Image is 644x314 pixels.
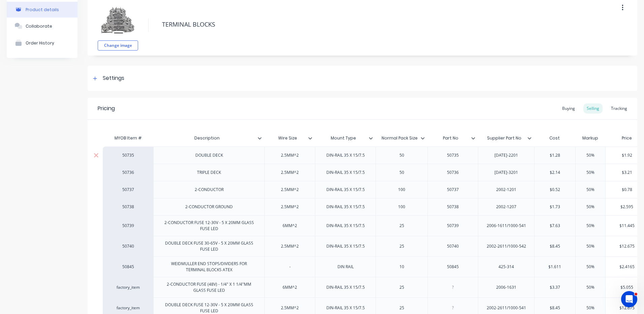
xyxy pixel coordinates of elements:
div: $7.63 [535,217,575,234]
div: 25 [385,304,419,312]
div: 50845 [109,264,147,270]
div: [DATE]-3201 [489,168,523,177]
div: 50739 [436,221,470,230]
div: Order History [26,40,54,45]
div: 50 [385,151,419,160]
div: 2002-1201 [489,185,523,194]
div: MYOB Item # [103,131,153,145]
button: Order History [7,34,77,51]
div: Mount Type [315,130,372,147]
div: DOUBLE DECK [190,151,228,160]
div: 2-CONDUCTOR [189,185,229,194]
div: Normal Pack Size [376,130,423,147]
div: DIN RAIL [329,262,362,271]
div: 100 [385,202,419,211]
div: DIN-RAIL 35 X 15/7.5 [321,304,370,312]
div: 50% [574,147,607,164]
button: Collaborate [7,18,77,34]
div: 2006-1611/1000-541 [481,221,532,230]
div: 425-314 [489,262,523,271]
div: 50 [385,168,419,177]
div: Buying [559,103,578,114]
div: 50% [574,164,607,181]
div: 50735 [109,152,147,158]
div: 6MM^2 [273,283,307,292]
div: Cost [534,131,575,145]
div: Settings [103,74,124,83]
div: WEIDMULLER END STOPS/DIVIDERS FOR TERMINAL BLOCKS ATEX [156,259,262,274]
div: 2-CONDUCTOR GROUND [180,202,238,211]
div: Product details [26,7,59,12]
div: 50735 [436,151,470,160]
button: Product details [7,2,77,18]
div: 2.5MM^2 [273,202,307,211]
div: 2002-1207 [489,202,523,211]
div: 2.5MM^2 [273,185,307,194]
div: 50738 [436,202,470,211]
div: Collaborate [26,24,52,29]
div: Mount Type [315,131,376,145]
div: 50738 [109,204,147,210]
div: DIN-RAIL 35 X 15/7.5 [321,221,370,230]
div: 2.5MM^2 [273,151,307,160]
div: Selling [583,103,603,114]
div: DIN-RAIL 35 X 15/7.5 [321,185,370,194]
div: Markup [575,131,605,145]
div: Wire Size [264,131,315,145]
div: Part No [427,131,478,145]
div: 6MM^2 [273,221,307,230]
div: $1.28 [535,147,575,164]
div: $1.73 [535,198,575,215]
div: DOUBLE DECK FUSE 30-65V - 5 X 20MM GLASS FUSE LED [156,239,262,254]
div: 25 [385,242,419,251]
div: Wire Size [264,130,311,147]
div: $3.37 [535,279,575,296]
div: 50740 [436,242,470,251]
div: 2.5MM^2 [273,168,307,177]
img: file [101,3,135,37]
div: Pricing [98,104,115,113]
div: Normal Pack Size [376,131,427,145]
div: DIN-RAIL 35 X 15/7.5 [321,242,370,251]
div: Description [153,130,260,147]
textarea: TERMINAL BLOCKS [159,17,582,32]
div: 50737 [436,185,470,194]
div: 50% [574,238,607,255]
div: - [273,262,307,271]
div: Supplier Part No [478,130,530,147]
div: Supplier Part No [478,131,534,145]
div: 50737 [109,187,147,193]
div: 25 [385,221,419,230]
div: 50% [574,258,607,275]
div: 2.5MM^2 [273,304,307,312]
div: $1.611 [535,258,575,275]
iframe: Intercom live chat [621,291,637,307]
div: 2002-2611/1000-542 [481,242,532,251]
div: 50736 [109,169,147,176]
div: 50740 [109,243,147,249]
div: TRIPLE DECK [192,168,226,177]
div: Part No [427,130,474,147]
div: Tracking [608,103,631,114]
div: $8.45 [535,238,575,255]
div: 2002-2611/1000-541 [481,304,532,312]
div: [DATE]-2201 [489,151,523,160]
div: 50739 [109,223,147,229]
div: DIN-RAIL 35 X 15/7.5 [321,168,370,177]
div: 50% [574,198,607,215]
div: 2-CONDUCTOR FUSE (48V) - 1/4" X 1 1/4"MM GLASS FUSE LED [156,280,262,295]
div: 50736 [436,168,470,177]
button: Change image [98,40,138,51]
div: DIN-RAIL 35 X 15/7.5 [321,151,370,160]
div: factory_item [109,284,147,290]
div: 50% [574,279,607,296]
div: Description [153,131,264,145]
div: 50% [574,181,607,198]
div: 50845 [436,262,470,271]
div: DIN-RAIL 35 X 15/7.5 [321,202,370,211]
div: 50% [574,217,607,234]
div: $0.52 [535,181,575,198]
div: 100 [385,185,419,194]
div: 2.5MM^2 [273,242,307,251]
div: 2006-1631 [489,283,523,292]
